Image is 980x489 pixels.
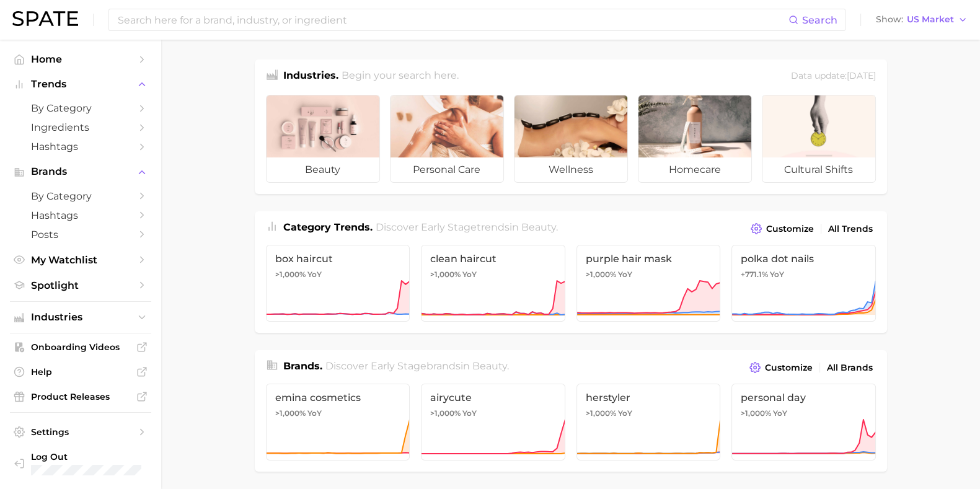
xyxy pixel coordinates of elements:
span: personal care [391,157,503,182]
span: Category Trends . [283,221,373,233]
span: cultural shifts [762,157,875,182]
span: Posts [31,229,130,240]
span: Customize [765,363,813,373]
a: beauty [266,95,380,183]
span: YoY [618,270,632,280]
a: cultural shifts [762,95,876,183]
span: herstyler [586,392,712,403]
a: All Brands [824,359,876,376]
a: clean haircut>1,000% YoY [421,245,565,322]
span: Brands [31,166,130,177]
a: by Category [10,99,151,118]
span: YoY [307,408,322,418]
span: My Watchlist [31,254,130,266]
a: personal day>1,000% YoY [731,384,876,460]
span: YoY [770,270,784,280]
span: Ingredients [31,121,130,133]
span: purple hair mask [586,253,712,265]
span: homecare [638,157,751,182]
a: polka dot nails+771.1% YoY [731,245,876,322]
span: >1,000% [741,408,771,418]
a: Log out. Currently logged in with e-mail kpowell@soldejaneiro.com. [10,447,151,479]
span: Product Releases [31,391,130,402]
h1: Industries. [283,68,338,85]
span: YoY [773,408,787,418]
span: wellness [514,157,627,182]
a: Posts [10,225,151,244]
h2: Begin your search here. [342,68,459,85]
span: polka dot nails [741,253,867,265]
div: Data update: [DATE] [791,68,876,85]
span: Onboarding Videos [31,341,130,353]
span: Customize [766,224,814,234]
span: YoY [307,270,322,280]
span: >1,000% [430,270,461,279]
span: Brands . [283,360,322,372]
span: beauty [472,360,507,372]
span: by Category [31,102,130,114]
span: Trends [31,79,130,90]
img: SPATE [12,11,78,26]
button: Customize [748,220,816,237]
a: Settings [10,423,151,441]
span: Settings [31,426,130,438]
a: Hashtags [10,137,151,156]
a: homecare [638,95,752,183]
a: wellness [514,95,628,183]
a: Product Releases [10,387,151,406]
span: beauty [267,157,379,182]
span: emina cosmetics [275,392,401,403]
span: >1,000% [586,270,616,279]
span: airycute [430,392,556,403]
input: Search here for a brand, industry, or ingredient [117,9,788,30]
button: Customize [746,359,815,376]
span: Spotlight [31,280,130,291]
span: Industries [31,312,130,323]
span: YoY [618,408,632,418]
span: Discover Early Stage trends in . [376,221,558,233]
span: beauty [521,221,556,233]
span: YoY [462,270,477,280]
span: Discover Early Stage brands in . [325,360,509,372]
button: ShowUS Market [873,12,971,28]
span: >1,000% [275,270,306,279]
a: emina cosmetics>1,000% YoY [266,384,410,460]
a: airycute>1,000% YoY [421,384,565,460]
a: herstyler>1,000% YoY [576,384,721,460]
span: Hashtags [31,209,130,221]
a: personal care [390,95,504,183]
span: +771.1% [741,270,768,279]
a: by Category [10,187,151,206]
span: box haircut [275,253,401,265]
a: Ingredients [10,118,151,137]
button: Brands [10,162,151,181]
span: All Brands [827,363,873,373]
a: Home [10,50,151,69]
a: All Trends [825,221,876,237]
span: >1,000% [586,408,616,418]
span: >1,000% [430,408,461,418]
a: box haircut>1,000% YoY [266,245,410,322]
span: clean haircut [430,253,556,265]
span: Hashtags [31,141,130,152]
button: Industries [10,308,151,327]
a: Hashtags [10,206,151,225]
span: Search [802,14,837,26]
span: All Trends [828,224,873,234]
span: Show [876,16,903,23]
a: purple hair mask>1,000% YoY [576,245,721,322]
span: by Category [31,190,130,202]
span: personal day [741,392,867,403]
a: My Watchlist [10,250,151,270]
a: Onboarding Videos [10,338,151,356]
span: Home [31,53,130,65]
a: Help [10,363,151,381]
span: Log Out [31,451,148,462]
span: >1,000% [275,408,306,418]
span: US Market [907,16,954,23]
button: Trends [10,75,151,94]
span: Help [31,366,130,377]
span: YoY [462,408,477,418]
a: Spotlight [10,276,151,295]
